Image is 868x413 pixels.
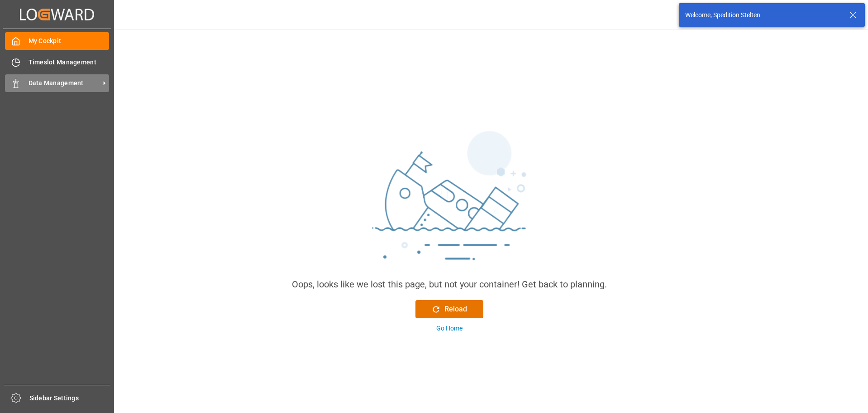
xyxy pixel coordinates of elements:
[29,78,100,88] span: Data Management
[685,10,841,20] div: Welcome, Spedition Stelten
[29,36,110,46] span: My Cockpit
[29,58,110,67] span: Timeslot Management
[436,324,463,333] div: Go Home
[415,300,483,318] button: Reload
[5,32,109,50] a: My Cockpit
[314,127,585,277] img: sinking_ship.png
[292,277,607,291] div: Oops, looks like we lost this page, but not your container! Get back to planning.
[431,304,467,315] div: Reload
[415,324,483,333] button: Go Home
[29,394,110,403] span: Sidebar Settings
[5,53,109,71] a: Timeslot Management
